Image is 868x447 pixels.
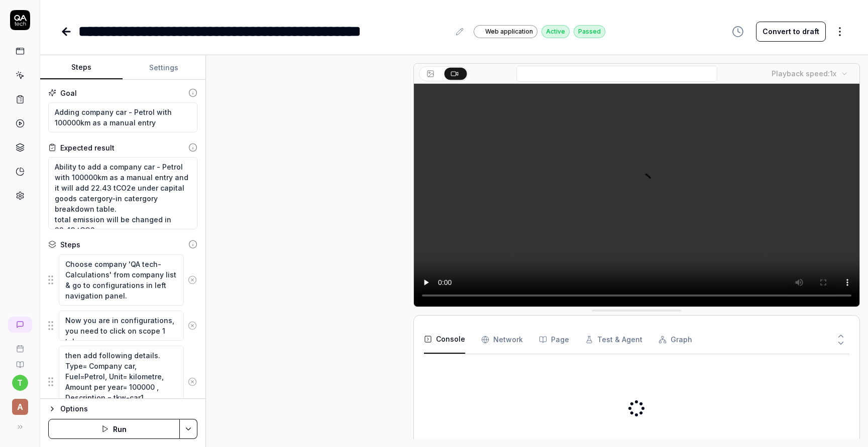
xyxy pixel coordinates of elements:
[60,88,77,98] div: Goal
[585,326,642,354] button: Test & Agent
[574,25,605,38] div: Passed
[8,317,32,333] a: New conversation
[541,25,570,38] div: Active
[4,391,36,417] button: A
[60,239,80,250] div: Steps
[726,22,750,42] button: View version history
[772,68,836,79] div: Playback speed:
[48,345,197,418] div: Suggestions
[184,316,201,336] button: Remove step
[481,326,523,354] button: Network
[48,403,197,415] button: Options
[184,270,201,290] button: Remove step
[60,142,115,153] div: Expected result
[12,399,28,415] span: A
[12,375,28,391] button: t
[48,419,180,439] button: Run
[4,337,36,353] a: Book a call with us
[40,56,123,80] button: Steps
[659,326,692,354] button: Graph
[48,310,197,341] div: Suggestions
[123,56,205,80] button: Settings
[48,254,197,306] div: Suggestions
[539,326,569,354] button: Page
[184,372,201,392] button: Remove step
[424,326,465,354] button: Console
[60,403,197,415] div: Options
[485,27,533,36] span: Web application
[474,25,537,38] a: Web application
[756,22,826,42] button: Convert to draft
[4,353,36,369] a: Documentation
